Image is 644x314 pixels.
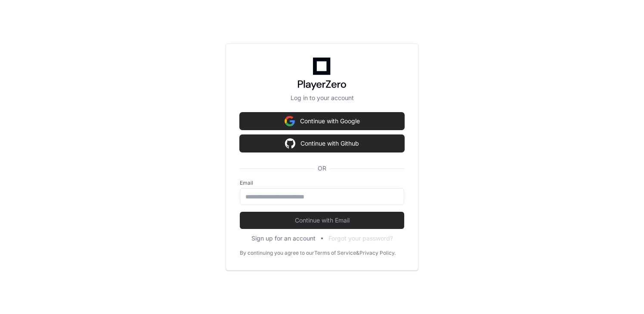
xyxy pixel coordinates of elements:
[359,250,396,256] a: Privacy Policy.
[251,234,316,243] button: Sign up for an account
[240,135,404,152] button: Continue with Github
[285,113,295,130] img: Sign in with google
[356,250,359,256] div: &
[328,234,393,243] button: Forgot your password?
[314,164,330,173] span: OR
[240,212,404,229] button: Continue with Email
[240,250,314,256] div: By continuing you agree to our
[240,113,404,130] button: Continue with Google
[285,135,295,152] img: Sign in with google
[240,94,404,102] p: Log in to your account
[240,180,404,186] label: Email
[314,250,356,256] a: Terms of Service
[240,216,404,225] span: Continue with Email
